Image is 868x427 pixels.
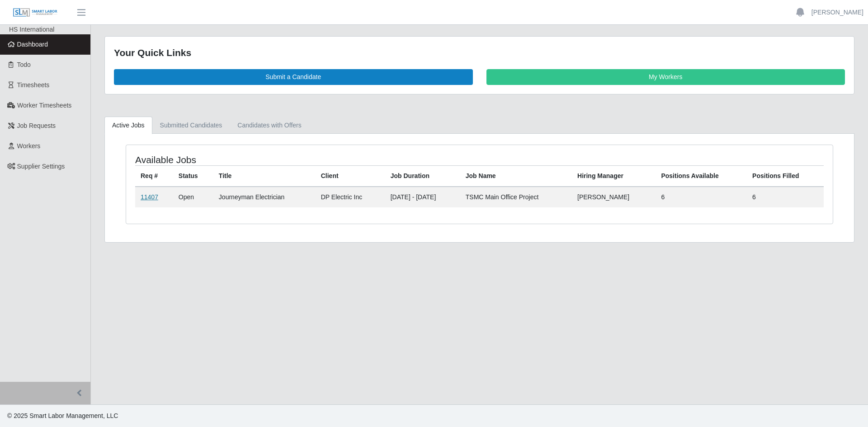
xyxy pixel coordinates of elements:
[135,154,414,165] h4: Available Jobs
[316,165,385,187] th: Client
[213,187,316,207] td: Journeyman Electrician
[173,187,213,207] td: Open
[460,187,572,207] td: TSMC Main Office Project
[17,61,31,68] span: Todo
[811,8,863,17] a: [PERSON_NAME]
[7,412,118,419] span: © 2025 Smart Labor Management, LLC
[135,165,173,187] th: Req #
[747,187,824,207] td: 6
[173,165,213,187] th: Status
[17,81,50,89] span: Timesheets
[104,117,152,134] a: Active Jobs
[385,187,460,207] td: [DATE] - [DATE]
[17,142,41,150] span: Workers
[17,102,71,109] span: Worker Timesheets
[17,163,65,170] span: Supplier Settings
[213,165,316,187] th: Title
[152,117,230,134] a: Submitted Candidates
[486,69,845,85] a: My Workers
[656,165,747,187] th: Positions Available
[9,26,54,33] span: HS International
[17,41,48,48] span: Dashboard
[747,165,824,187] th: Positions Filled
[572,187,656,207] td: [PERSON_NAME]
[114,69,473,85] a: Submit a Candidate
[230,117,309,134] a: Candidates with Offers
[316,187,385,207] td: DP Electric Inc
[656,187,747,207] td: 6
[572,165,656,187] th: Hiring Manager
[114,46,845,60] div: Your Quick Links
[385,165,460,187] th: Job Duration
[460,165,572,187] th: Job Name
[17,122,56,129] span: Job Requests
[13,8,58,18] img: SLM Logo
[141,193,158,201] a: 11407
